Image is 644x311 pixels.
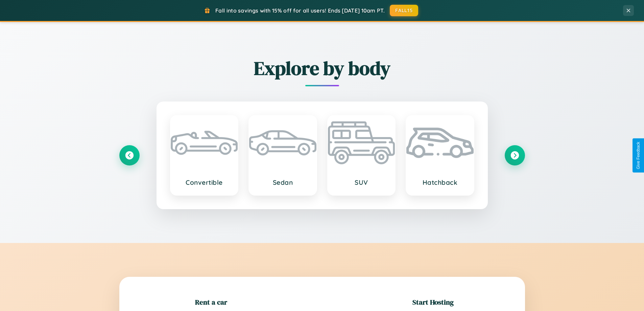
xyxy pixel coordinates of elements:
[119,55,525,81] h2: Explore by body
[256,178,310,186] h3: Sedan
[177,178,231,186] h3: Convertible
[390,5,418,16] button: FALL15
[636,142,641,169] div: Give Feedback
[412,297,454,307] h2: Start Hosting
[335,178,388,186] h3: SUV
[413,178,467,186] h3: Hatchback
[215,7,385,14] span: Fall into savings with 15% off for all users! Ends [DATE] 10am PT.
[195,297,227,307] h2: Rent a car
